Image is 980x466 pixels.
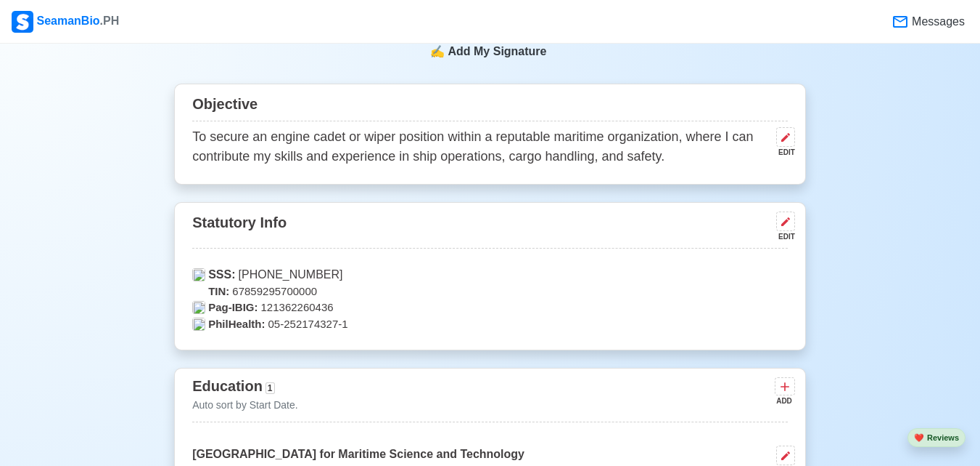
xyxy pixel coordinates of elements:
span: SSS: [208,266,235,284]
span: PhilHealth: [208,316,265,333]
img: Logo [12,11,33,33]
p: 121362260436 [192,300,788,316]
span: Pag-IBIG: [208,300,258,316]
div: Statutory Info [192,209,788,249]
div: Objective [192,90,788,121]
span: TIN: [208,284,229,300]
p: 05-252174327-1 [192,316,788,333]
span: Add My Signature [445,43,549,60]
span: .PH [100,15,120,27]
span: 1 [265,382,275,394]
span: Education [192,378,263,394]
p: To secure an engine cadet or wiper position within a reputable maritime organization, where I can... [192,127,770,166]
div: ADD [775,395,792,406]
div: EDIT [770,231,795,242]
p: Auto sort by Start Date. [192,398,298,413]
span: sign [430,43,445,60]
button: heartReviews [907,428,965,448]
span: Messages [909,13,965,31]
p: 67859295700000 [192,284,788,300]
div: EDIT [770,147,795,158]
span: heart [914,433,924,442]
p: [PHONE_NUMBER] [192,266,788,284]
div: SeamanBio [12,11,119,33]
